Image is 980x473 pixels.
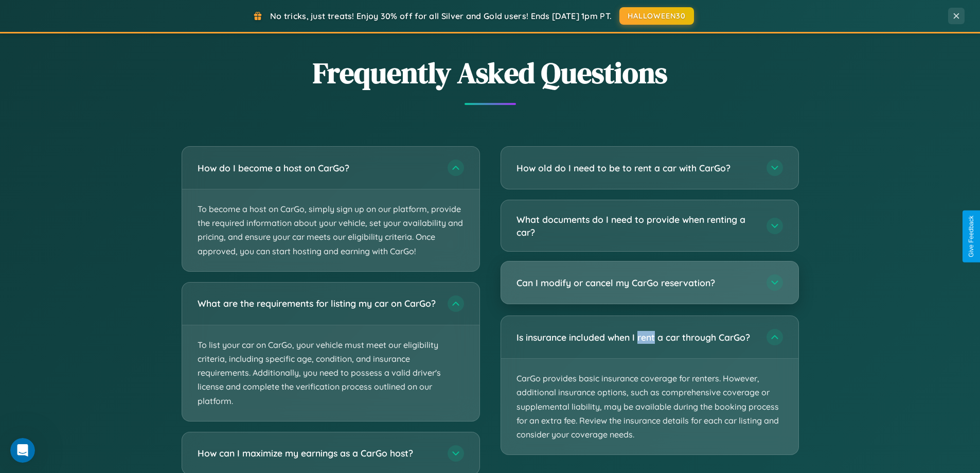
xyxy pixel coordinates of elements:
h3: What documents do I need to provide when renting a car? [516,213,756,238]
button: HALLOWEEN30 [619,7,694,25]
span: No tricks, just treats! Enjoy 30% off for all Silver and Gold users! Ends [DATE] 1pm PT. [270,11,612,21]
h2: Frequently Asked Questions [182,53,799,93]
h3: Can I modify or cancel my CarGo reservation? [516,276,756,289]
iframe: Intercom live chat [10,438,35,463]
h3: How old do I need to be to rent a car with CarGo? [516,162,756,174]
h3: What are the requirements for listing my car on CarGo? [198,297,437,310]
h3: How can I maximize my earnings as a CarGo host? [198,447,437,460]
h3: Is insurance included when I rent a car through CarGo? [516,331,756,344]
h3: How do I become a host on CarGo? [198,162,437,174]
p: To list your car on CarGo, your vehicle must meet our eligibility criteria, including specific ag... [182,325,479,421]
p: To become a host on CarGo, simply sign up on our platform, provide the required information about... [182,189,479,271]
div: Give Feedback [968,216,975,257]
p: CarGo provides basic insurance coverage for renters. However, additional insurance options, such ... [501,359,798,454]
